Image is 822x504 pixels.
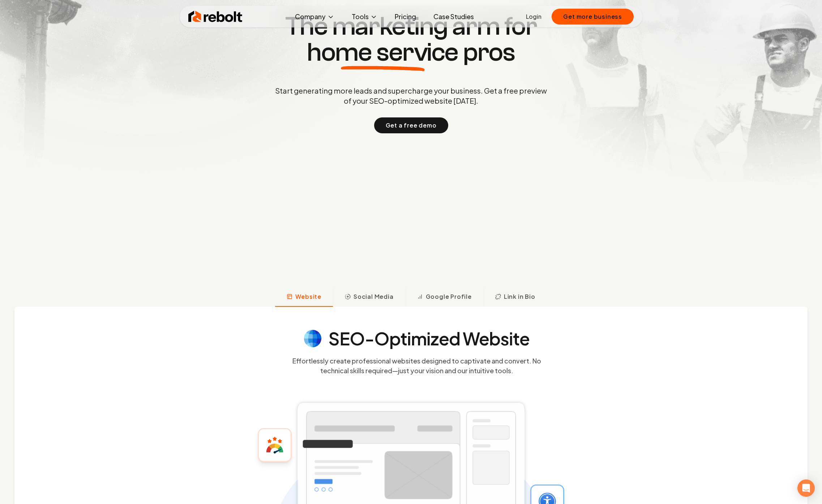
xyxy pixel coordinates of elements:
[797,479,815,497] div: Open Intercom Messenger
[346,9,383,24] button: Tools
[333,288,405,307] button: Social Media
[526,12,541,21] a: Login
[552,9,634,25] button: Get more business
[329,330,530,347] h4: SEO-Optimized Website
[307,39,458,65] span: home service
[275,288,333,307] button: Website
[405,288,483,307] button: Google Profile
[289,9,340,24] button: Company
[483,288,547,307] button: Link in Bio
[504,292,535,301] span: Link in Bio
[188,9,243,24] img: Rebolt Logo
[237,13,585,65] h1: The marketing arm for pros
[389,9,422,24] a: Pricing
[374,117,448,133] button: Get a free demo
[426,292,472,301] span: Google Profile
[428,9,480,24] a: Case Studies
[274,86,548,106] p: Start generating more leads and supercharge your business. Get a free preview of your SEO-optimiz...
[295,292,321,301] span: Website
[354,292,394,301] span: Social Media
